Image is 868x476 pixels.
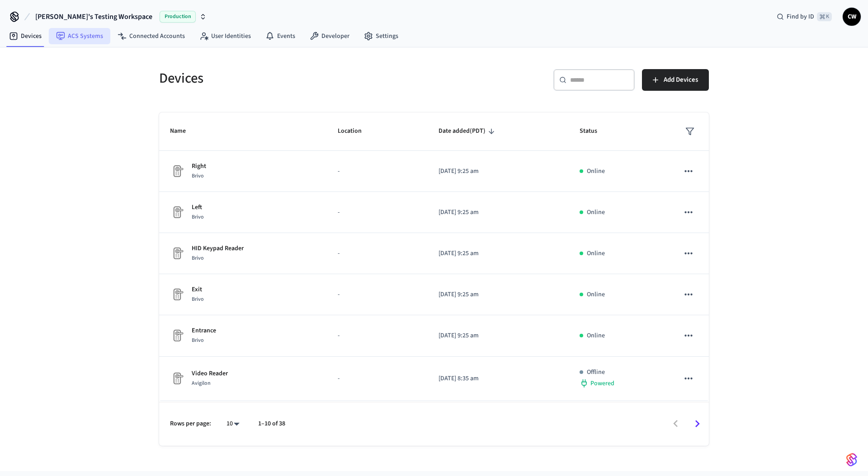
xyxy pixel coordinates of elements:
span: Location [338,124,373,138]
p: [DATE] 8:35 am [439,374,558,383]
p: Rows per page: [170,419,211,429]
p: [DATE] 9:25 am [439,167,558,176]
p: HID Keypad Reader [192,244,244,253]
span: Production [160,11,196,23]
span: Find by ID [787,12,814,21]
p: - [338,167,417,176]
span: Name [170,124,198,138]
button: Add Devices [642,69,709,91]
button: Go to next page [687,413,708,434]
span: Date added(PDT) [439,124,497,138]
span: Add Devices [664,74,698,86]
a: User Identities [192,28,258,44]
h5: Devices [159,69,429,88]
p: [DATE] 9:25 am [439,208,558,217]
span: [PERSON_NAME]'s Testing Workspace [35,11,152,22]
a: Events [258,28,302,44]
button: CW [843,8,861,26]
p: Left [192,203,204,212]
p: [DATE] 9:25 am [439,331,558,341]
p: - [338,290,417,299]
span: Status [580,124,609,138]
p: [DATE] 9:25 am [439,290,558,299]
p: Right [192,162,206,171]
div: 10 [222,417,244,430]
a: ACS Systems [49,28,110,44]
a: Developer [302,28,357,44]
span: Brivo [192,336,204,344]
img: Placeholder Lock Image [170,205,184,219]
span: ⌘ K [817,12,832,21]
span: Brivo [192,254,204,262]
a: Settings [357,28,406,44]
img: Placeholder Lock Image [170,371,184,386]
div: Find by ID⌘ K [769,9,839,25]
img: SeamLogoGradient.69752ec5.svg [846,453,857,467]
p: 1–10 of 38 [258,419,285,429]
p: - [338,249,417,258]
a: Connected Accounts [110,28,192,44]
p: Exit [192,285,204,294]
p: Entrance [192,326,216,336]
img: Placeholder Lock Image [170,164,184,178]
p: Video Reader [192,369,228,378]
p: - [338,208,417,217]
a: Devices [2,28,49,44]
p: Online [587,208,605,217]
p: - [338,331,417,341]
img: Placeholder Lock Image [170,246,184,261]
span: Powered [590,379,614,388]
p: Online [587,290,605,299]
p: - [338,374,417,383]
img: Placeholder Lock Image [170,287,184,302]
p: Online [587,249,605,258]
span: Brivo [192,172,204,180]
p: Offline [587,368,605,377]
p: Online [587,331,605,341]
span: Brivo [192,295,204,303]
span: CW [844,9,860,25]
img: Placeholder Lock Image [170,328,184,343]
span: Avigilon [192,379,211,387]
span: Brivo [192,213,204,221]
p: [DATE] 9:25 am [439,249,558,258]
p: Online [587,167,605,176]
